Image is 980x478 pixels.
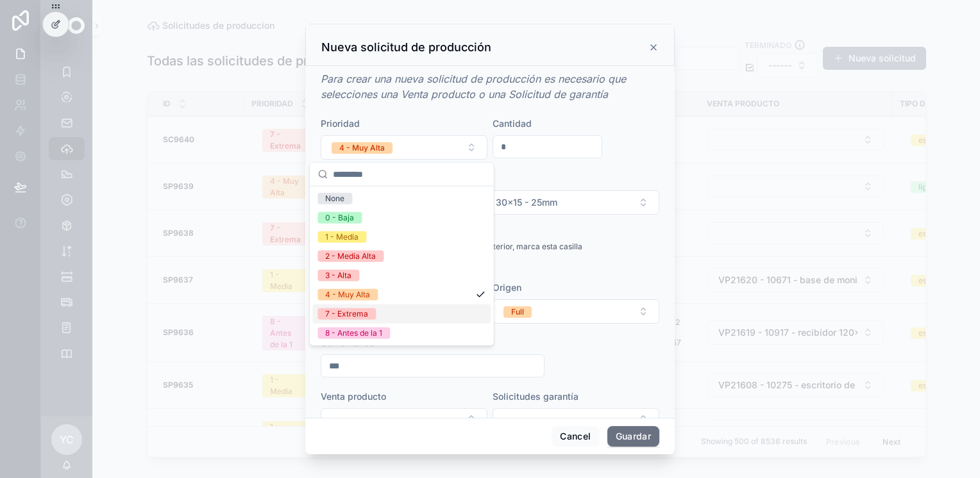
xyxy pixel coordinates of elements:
[325,289,370,301] div: 4 - Muy Alta
[607,426,659,447] button: Guardar
[325,308,368,320] div: 7 - Extrema
[493,299,659,324] button: Select Button
[325,270,351,281] div: 3 - Alta
[310,186,493,345] div: Suggestions
[325,251,376,262] div: 2 - Media Alta
[339,142,385,154] div: 4 - Muy Alta
[321,118,360,129] span: Prioridad
[325,327,382,339] div: 8 - Antes de la 1
[493,118,532,129] span: Cantidad
[325,193,344,204] div: None
[493,391,579,402] span: Solicitudes garantía
[493,408,659,430] button: Select Button
[321,135,487,160] button: Select Button
[321,408,487,430] button: Select Button
[552,426,599,447] button: Cancel
[325,231,359,243] div: 1 - Media
[321,72,626,101] em: Para crear una nueva solicitud de producción es necesario que selecciones una Venta producto o un...
[493,282,521,293] span: Origen
[511,306,524,318] div: Full
[325,212,354,224] div: 0 - Baja
[321,391,386,402] span: Venta producto
[321,40,491,55] h3: Nueva solicitud de producción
